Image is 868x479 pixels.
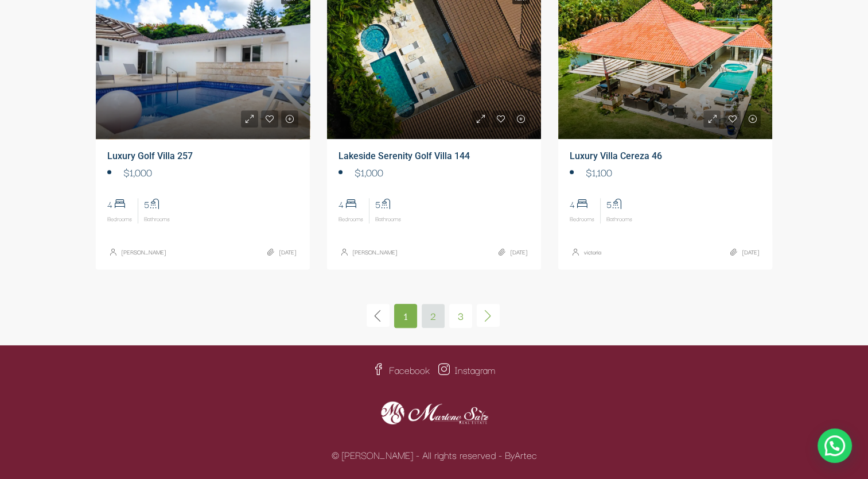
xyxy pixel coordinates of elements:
div: [DATE] [499,244,527,261]
a: 2 [422,304,445,328]
a: Artec [515,447,537,462]
a: [PERSON_NAME] [353,244,397,261]
li: Bathrooms [369,198,407,223]
a: Facebook [373,362,430,377]
li: Bedrooms [338,198,369,223]
a: Instagram [438,362,495,377]
div: [DATE] [267,244,296,261]
span: 4 [107,198,132,208]
li: Bathrooms [138,198,176,223]
li: $1,100 [570,164,761,181]
a: Next [477,304,500,327]
a: [PERSON_NAME] [122,244,166,261]
a: victoria [584,244,601,261]
div: © [PERSON_NAME] - All rights reserved - By [96,447,773,462]
span: 5 [606,198,632,208]
li: Bedrooms [570,198,601,223]
span: 5 [144,198,170,208]
a: 3 [449,304,472,328]
li: $1,000 [338,164,530,181]
img: logo [377,398,492,429]
a: Luxury Golf Villa 257 [107,150,193,161]
a: Luxury Villa Cereza 46 [570,150,662,161]
span: 4 [338,198,363,208]
span: 5 [375,198,401,208]
div: [DATE] [730,244,758,261]
a: Lakeside Serenity Golf Villa 144 [338,150,470,161]
a: 1 [394,304,417,328]
li: $1,000 [107,164,298,181]
li: Bathrooms [601,198,638,223]
li: Bedrooms [107,198,138,223]
span: 4 [570,198,594,208]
